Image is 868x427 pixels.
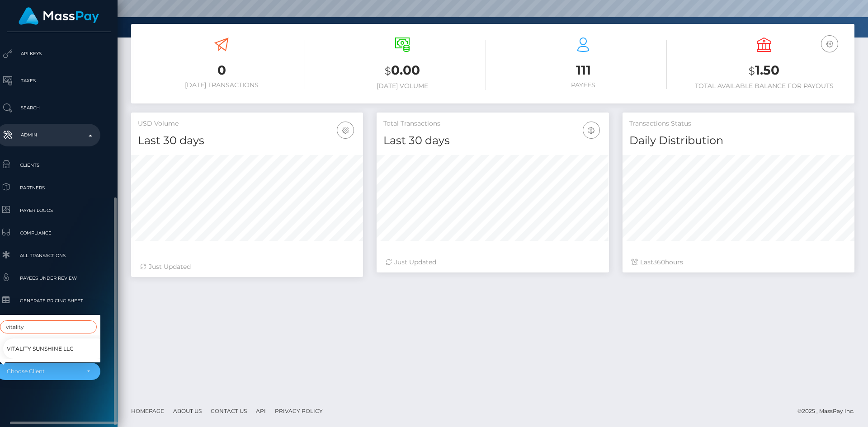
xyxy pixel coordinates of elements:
[127,404,168,418] a: Homepage
[383,119,602,128] h5: Total Transactions
[170,404,205,418] a: About Us
[653,258,665,266] span: 360
[500,61,667,79] h3: 111
[319,82,486,90] h6: [DATE] Volume
[680,82,848,90] h6: Total Available Balance for Payouts
[383,133,602,149] h4: Last 30 days
[19,7,99,25] img: MassPay Logo
[252,404,269,418] a: API
[138,81,305,89] h6: [DATE] Transactions
[319,61,486,80] h3: 0.00
[271,404,326,418] a: Privacy Policy
[207,404,250,418] a: Contact Us
[138,133,356,149] h4: Last 30 days
[7,368,80,375] div: Choose Client
[680,61,848,80] h3: 1.50
[7,343,74,355] span: Vitality Sunshine LLC
[385,65,391,77] small: $
[797,406,861,416] div: © 2025 , MassPay Inc.
[386,258,599,267] div: Just Updated
[140,262,354,272] div: Just Updated
[749,65,755,77] small: $
[138,119,356,128] h5: USD Volume
[138,61,305,79] h3: 0
[629,133,848,149] h4: Daily Distribution
[500,81,667,89] h6: Payees
[632,258,845,267] div: Last hours
[629,119,848,128] h5: Transactions Status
